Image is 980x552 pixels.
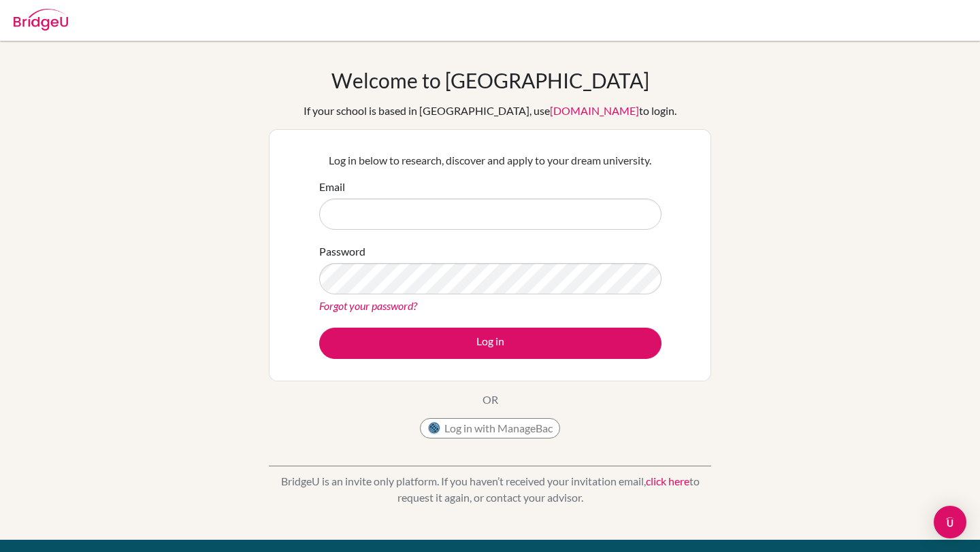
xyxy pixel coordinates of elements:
[14,9,68,31] img: Bridge-U
[550,104,639,117] a: [DOMAIN_NAME]
[331,68,649,92] h1: Welcome to [GEOGRAPHIC_DATA]
[304,103,676,119] div: If your school is based in [GEOGRAPHIC_DATA], use to login.
[646,475,689,487] a: click here
[319,179,345,195] label: Email
[934,506,966,538] div: Open Intercom Messenger
[319,299,417,312] a: Forgot your password?
[483,392,498,408] p: OR
[420,418,560,438] button: Log in with ManageBac
[319,152,661,169] p: Log in below to research, discover and apply to your dream university.
[269,473,711,506] p: BridgeU is an invite only platform. If you haven’t received your invitation email, to request it ...
[319,328,661,359] button: Log in
[319,243,365,260] label: Password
